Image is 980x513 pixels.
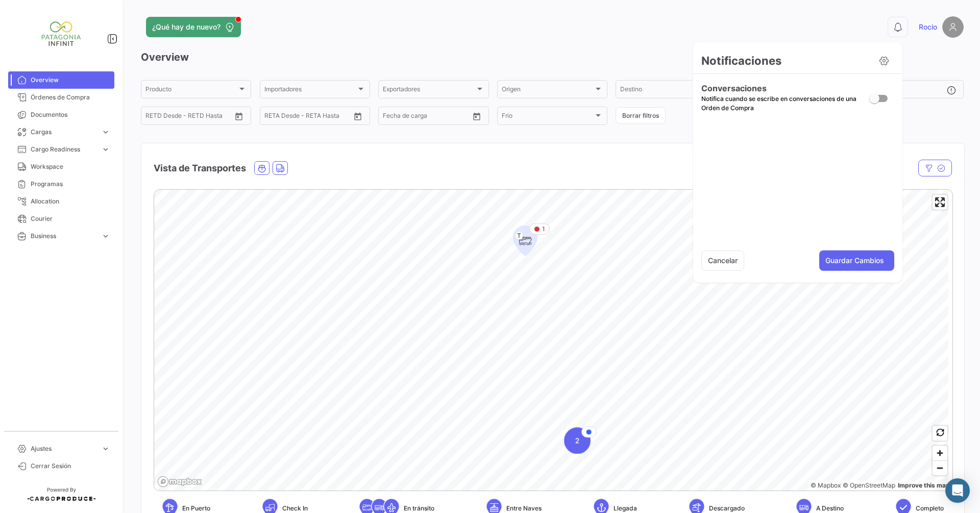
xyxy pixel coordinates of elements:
[701,94,865,113] p: Notifica cuando se escribe en conversaciones de una Orden de Compra
[701,82,865,94] h5: Conversaciones
[819,250,894,271] button: Guardar Cambios
[945,478,970,503] div: Abrir Intercom Messenger
[701,250,744,271] button: Cancelar
[701,54,781,68] h2: Notificaciones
